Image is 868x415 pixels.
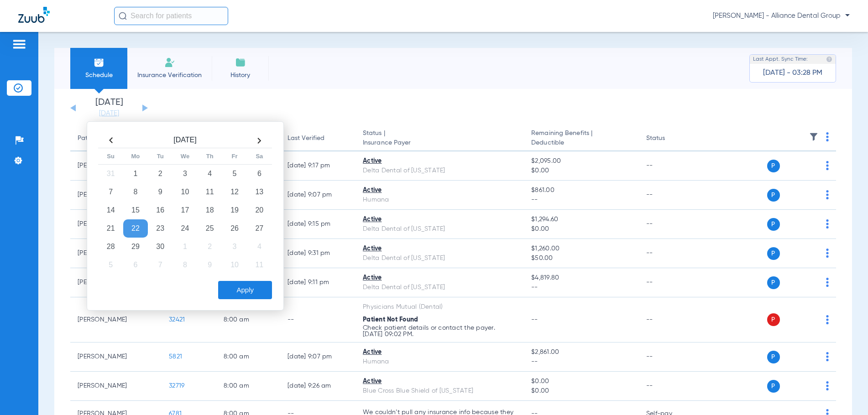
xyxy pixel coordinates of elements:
[363,386,517,396] div: Blue Cross Blue Shield of [US_STATE]
[531,386,632,396] span: $0.00
[826,56,832,62] img: last sync help info
[767,351,780,363] span: P
[78,134,118,143] div: Patient Name
[531,254,632,263] span: $50.00
[288,134,324,143] div: Last Verified
[531,195,632,205] span: --
[169,353,182,360] span: 5821
[531,273,632,283] span: $4,819.80
[767,189,780,202] span: P
[280,372,356,401] td: [DATE] 9:26 AM
[767,380,780,393] span: P
[123,133,247,148] th: [DATE]
[531,224,632,234] span: $0.00
[809,132,818,141] img: filter.svg
[363,316,418,323] span: Patient Not Found
[280,342,356,372] td: [DATE] 9:07 PM
[356,126,524,151] th: Status |
[218,281,272,299] button: Apply
[531,156,632,166] span: $2,095.00
[363,357,517,367] div: Humana
[531,244,632,254] span: $1,260.00
[363,244,517,254] div: Active
[639,268,701,297] td: --
[363,273,517,283] div: Active
[639,210,701,239] td: --
[363,325,517,337] p: Check patient details or contact the payer. [DATE] 09:02 PM.
[169,383,184,389] span: 32719
[531,186,632,195] span: $861.00
[639,239,701,268] td: --
[78,134,154,143] div: Patient Name
[219,71,262,80] span: History
[82,109,136,118] a: [DATE]
[363,186,517,195] div: Active
[363,283,517,292] div: Delta Dental of [US_STATE]
[826,161,829,170] img: group-dot-blue.svg
[531,283,632,292] span: --
[531,377,632,386] span: $0.00
[826,381,829,390] img: group-dot-blue.svg
[363,138,517,148] span: Insurance Payer
[531,316,538,323] span: --
[531,348,632,357] span: $2,861.00
[826,190,829,199] img: group-dot-blue.svg
[235,57,246,68] img: History
[826,219,829,228] img: group-dot-blue.svg
[826,315,829,324] img: group-dot-blue.svg
[767,276,780,289] span: P
[363,224,517,234] div: Delta Dental of [US_STATE]
[114,7,228,25] input: Search for patients
[94,57,105,68] img: Schedule
[639,151,701,181] td: --
[119,12,127,20] img: Search Icon
[70,372,162,401] td: [PERSON_NAME]
[826,352,829,361] img: group-dot-blue.svg
[18,7,50,23] img: Zuub Logo
[169,316,185,323] span: 32421
[363,377,517,386] div: Active
[531,215,632,224] span: $1,294.60
[363,195,517,205] div: Humana
[826,278,829,287] img: group-dot-blue.svg
[280,181,356,210] td: [DATE] 9:07 PM
[280,268,356,297] td: [DATE] 9:11 PM
[82,98,136,118] li: [DATE]
[363,302,517,312] div: Physicians Mutual (Dental)
[639,297,701,342] td: --
[363,156,517,166] div: Active
[280,297,356,342] td: --
[531,357,632,367] span: --
[216,372,280,401] td: 8:00 AM
[639,372,701,401] td: --
[12,39,26,50] img: hamburger-icon
[363,348,517,357] div: Active
[531,166,632,176] span: $0.00
[70,297,162,342] td: [PERSON_NAME]
[280,210,356,239] td: [DATE] 9:15 PM
[280,239,356,268] td: [DATE] 9:31 PM
[363,254,517,263] div: Delta Dental of [US_STATE]
[767,313,780,326] span: P
[134,71,205,80] span: Insurance Verification
[826,132,829,141] img: group-dot-blue.svg
[639,126,701,151] th: Status
[280,151,356,181] td: [DATE] 9:17 PM
[639,181,701,210] td: --
[288,134,348,143] div: Last Verified
[363,215,517,224] div: Active
[763,68,822,78] span: [DATE] - 03:28 PM
[216,342,280,372] td: 8:00 AM
[753,55,808,64] span: Last Appt. Sync Time:
[713,11,850,21] span: [PERSON_NAME] - Alliance Dental Group
[216,297,280,342] td: 8:00 AM
[363,166,517,176] div: Delta Dental of [US_STATE]
[531,138,632,148] span: Deductible
[767,247,780,260] span: P
[164,57,175,68] img: Manual Insurance Verification
[826,249,829,258] img: group-dot-blue.svg
[767,160,780,172] span: P
[767,218,780,231] span: P
[639,342,701,372] td: --
[77,71,120,80] span: Schedule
